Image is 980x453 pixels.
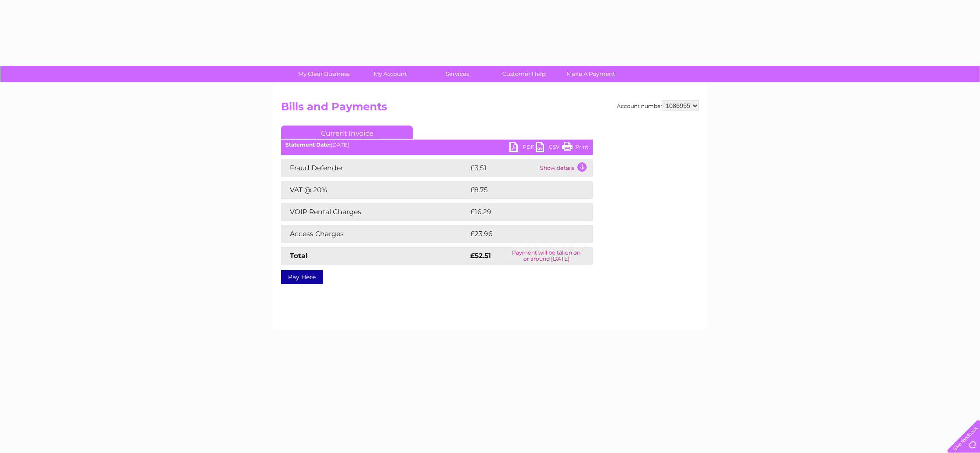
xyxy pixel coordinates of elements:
[285,141,331,148] b: Statement Date:
[281,159,468,177] td: Fraud Defender
[538,159,593,177] td: Show details
[468,203,574,221] td: £16.29
[468,181,572,199] td: £8.75
[288,66,360,82] a: My Clear Business
[562,142,588,155] a: Print
[509,142,536,155] a: PDF
[468,159,538,177] td: £3.51
[488,66,560,82] a: Customer Help
[468,225,575,243] td: £23.96
[281,270,323,284] a: Pay Here
[290,252,308,260] strong: Total
[536,142,562,155] a: CSV
[354,66,427,82] a: My Account
[421,66,494,82] a: Services
[555,66,627,82] a: Make A Payment
[617,101,699,111] div: Account number
[281,142,593,148] div: [DATE]
[470,252,491,260] strong: £52.51
[281,101,699,117] h2: Bills and Payments
[281,225,468,243] td: Access Charges
[281,203,468,221] td: VOIP Rental Charges
[281,181,468,199] td: VAT @ 20%
[500,247,593,265] td: Payment will be taken on or around [DATE]
[281,126,413,139] a: Current Invoice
